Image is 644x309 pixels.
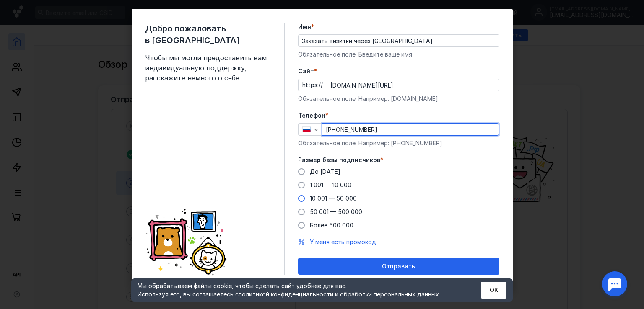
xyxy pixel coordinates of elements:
[145,23,271,46] span: Добро пожаловать в [GEOGRAPHIC_DATA]
[382,263,415,270] span: Отправить
[138,282,460,299] div: Мы обрабатываем файлы cookie, чтобы сделать сайт удобнее для вас. Используя его, вы соглашаетесь c
[310,195,357,202] span: 10 001 — 50 000
[310,168,340,175] span: До [DATE]
[481,282,506,299] button: ОК
[310,181,351,188] span: 1 001 — 10 000
[310,238,376,246] button: У меня есть промокод
[298,95,499,103] div: Обязательное поле. Например: [DOMAIN_NAME]
[310,208,362,215] span: 50 001 — 500 000
[145,53,271,83] span: Чтобы мы могли предоставить вам индивидуальную поддержку, расскажите немного о себе
[310,221,353,229] span: Более 500 000
[298,23,311,31] span: Имя
[298,111,325,120] span: Телефон
[298,139,499,147] div: Обязательное поле. Например: [PHONE_NUMBER]
[310,238,376,245] span: У меня есть промокод
[239,291,439,298] a: политикой конфиденциальности и обработки персональных данных
[298,156,380,164] span: Размер базы подписчиков
[298,50,499,59] div: Обязательное поле. Введите ваше имя
[298,258,499,275] button: Отправить
[298,67,314,75] span: Cайт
